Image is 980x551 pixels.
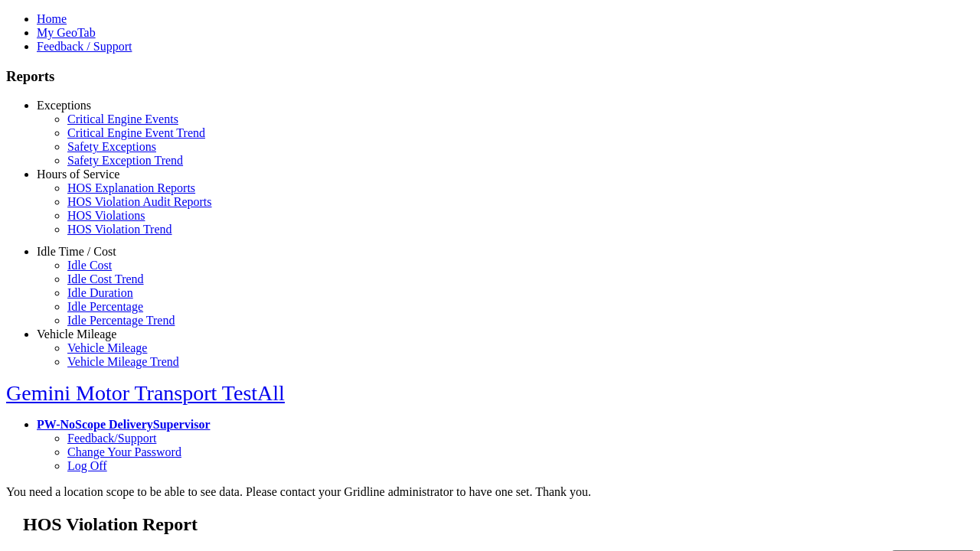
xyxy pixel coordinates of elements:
[37,328,116,341] a: Vehicle Mileage
[67,223,172,236] a: HOS Violation Trend
[67,272,144,285] a: Idle Cost Trend
[6,381,285,405] a: Gemini Motor Transport TestAll
[37,418,210,431] a: PW-NoScope DeliverySupervisor
[67,445,181,458] a: Change Your Password
[37,12,67,25] a: Home
[67,286,133,299] a: Idle Duration
[37,40,132,53] a: Feedback / Support
[6,68,974,85] h3: Reports
[67,314,175,327] a: Idle Percentage Trend
[37,99,91,112] a: Exceptions
[37,26,96,39] a: My GeoTab
[67,355,179,368] a: Vehicle Mileage Trend
[67,432,156,445] a: Feedback/Support
[67,154,183,167] a: Safety Exception Trend
[67,341,147,354] a: Vehicle Mileage
[67,459,107,472] a: Log Off
[67,112,178,126] a: Critical Engine Events
[67,209,145,222] a: HOS Violations
[23,514,974,535] h2: HOS Violation Report
[67,259,112,272] a: Idle Cost
[67,140,156,153] a: Safety Exceptions
[67,195,212,208] a: HOS Violation Audit Reports
[37,245,116,258] a: Idle Time / Cost
[6,485,974,499] div: You need a location scope to be able to see data. Please contact your Gridline administrator to h...
[67,300,143,313] a: Idle Percentage
[67,181,195,194] a: HOS Explanation Reports
[37,168,119,181] a: Hours of Service
[67,126,205,139] a: Critical Engine Event Trend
